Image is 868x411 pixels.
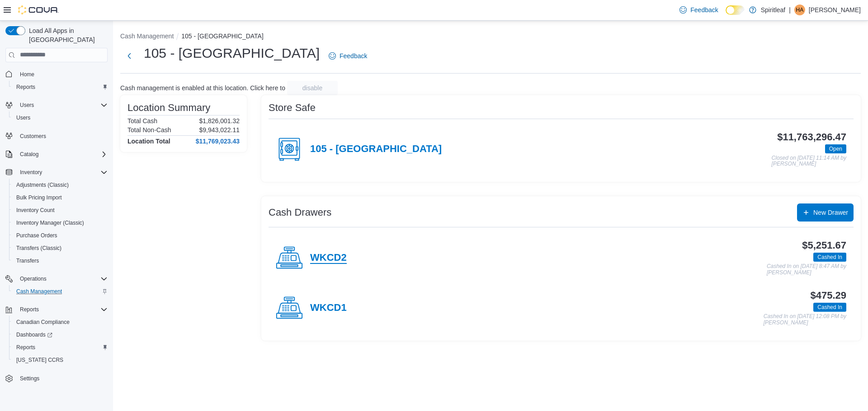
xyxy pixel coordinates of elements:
h3: $5,251.67 [802,240,846,251]
button: Bulk Pricing Import [9,191,111,204]
span: Cashed In [817,253,842,261]
button: Operations [16,273,50,284]
a: Canadian Compliance [13,317,73,328]
p: Cashed In on [DATE] 12:08 PM by [PERSON_NAME] [764,314,846,326]
button: Purchase Orders [9,229,111,242]
span: Feedback [340,51,367,60]
span: Settings [16,373,108,384]
a: Home [16,69,38,80]
span: Open [829,145,842,153]
button: Inventory [16,167,46,178]
span: Customers [20,133,46,140]
nav: Complex example [5,64,108,409]
a: Purchase Orders [13,230,61,241]
button: Cash Management [9,285,111,298]
nav: An example of EuiBreadcrumbs [120,32,861,42]
button: Operations [2,272,111,285]
h6: Total Cash [127,117,157,125]
button: Reports [2,303,111,316]
p: Cash management is enabled at this location. Click here to [120,84,285,92]
span: Transfers [13,255,108,266]
img: Cova [18,5,59,14]
h4: WKCD2 [310,252,347,264]
span: Cashed In [813,303,846,312]
button: Users [16,100,38,111]
span: HA [796,5,804,15]
span: Canadian Compliance [16,319,70,326]
span: Users [16,100,108,111]
span: Inventory [20,169,42,176]
span: Cash Management [16,288,62,295]
h3: $11,763,296.47 [777,132,846,143]
span: Users [16,114,30,121]
span: Reports [20,306,39,313]
button: Transfers (Classic) [9,242,111,254]
span: Home [20,71,34,78]
button: Customers [2,129,111,143]
span: Transfers (Classic) [16,245,61,252]
h3: Location Summary [127,102,210,113]
span: disable [302,83,322,92]
span: Reports [13,82,108,92]
a: Feedback [676,1,722,19]
span: Bulk Pricing Import [13,192,108,203]
span: Cashed In [817,303,842,311]
button: Transfers [9,254,111,267]
span: [US_STATE] CCRS [16,356,63,364]
button: Inventory [2,166,111,179]
span: Dashboards [13,329,108,340]
button: Next [120,47,138,65]
p: | [789,5,791,15]
button: Reports [9,341,111,354]
p: [PERSON_NAME] [809,5,861,15]
span: Customers [16,130,108,142]
h3: Cash Drawers [269,207,331,218]
span: Purchase Orders [13,230,108,241]
span: Feedback [690,5,718,14]
span: New Drawer [813,208,848,217]
button: Users [9,111,111,124]
button: Settings [2,372,111,385]
span: Washington CCRS [13,355,108,365]
span: Reports [16,304,108,315]
h6: Total Non-Cash [127,126,171,134]
button: New Drawer [797,203,854,222]
a: Inventory Count [13,205,58,216]
a: Dashboards [13,329,56,340]
button: Canadian Compliance [9,316,111,328]
a: Feedback [325,47,371,65]
p: Closed on [DATE] 11:14 AM by [PERSON_NAME] [772,155,846,167]
a: Bulk Pricing Import [13,192,66,203]
span: Dashboards [16,331,52,338]
p: Spiritleaf [761,5,785,15]
input: Dark Mode [726,5,745,15]
h3: $475.29 [811,290,846,301]
span: Bulk Pricing Import [16,194,62,201]
span: Cash Management [13,286,108,297]
button: [US_STATE] CCRS [9,354,111,366]
a: Customers [16,131,50,142]
button: Catalog [16,149,42,160]
span: Home [16,69,108,80]
span: Inventory Manager (Classic) [16,219,84,226]
span: Reports [13,342,108,353]
span: Adjustments (Classic) [13,180,108,190]
span: Cashed In [813,253,846,262]
h4: WKCD1 [310,302,347,314]
a: Dashboards [9,328,111,341]
span: Transfers [16,257,39,264]
button: Reports [16,304,42,315]
h3: Store Safe [269,102,316,113]
h1: 105 - [GEOGRAPHIC_DATA] [144,44,320,62]
button: Cash Management [120,32,174,40]
a: Reports [13,82,39,92]
button: Adjustments (Classic) [9,179,111,191]
a: Inventory Manager (Classic) [13,217,88,228]
span: Adjustments (Classic) [16,181,69,189]
a: [US_STATE] CCRS [13,355,67,365]
span: Users [20,102,34,109]
span: Transfers (Classic) [13,243,108,254]
a: Settings [16,373,43,384]
button: Catalog [2,148,111,161]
